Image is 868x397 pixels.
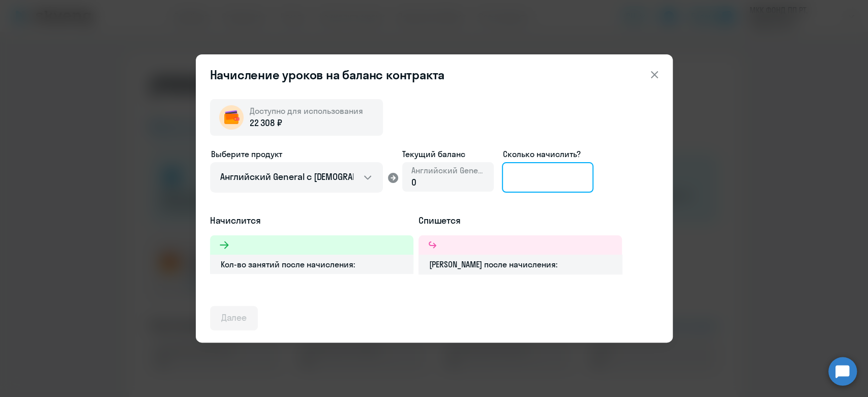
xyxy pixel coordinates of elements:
[211,149,282,159] span: Выберите продукт
[210,306,258,330] button: Далее
[210,255,413,274] div: Кол-во занятий после начисления:
[411,165,485,176] span: Английский General
[250,116,283,130] span: 22 308 ₽
[219,105,244,130] img: wallet-circle.png
[210,214,413,227] h5: Начислится
[250,106,363,116] span: Доступно для использования
[402,148,494,160] span: Текущий баланс
[418,255,622,274] div: [PERSON_NAME] после начисления:
[503,149,581,159] span: Сколько начислить?
[418,214,622,227] h5: Спишется
[411,176,416,188] span: 0
[221,311,247,324] div: Далее
[196,67,673,83] header: Начисление уроков на баланс контракта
